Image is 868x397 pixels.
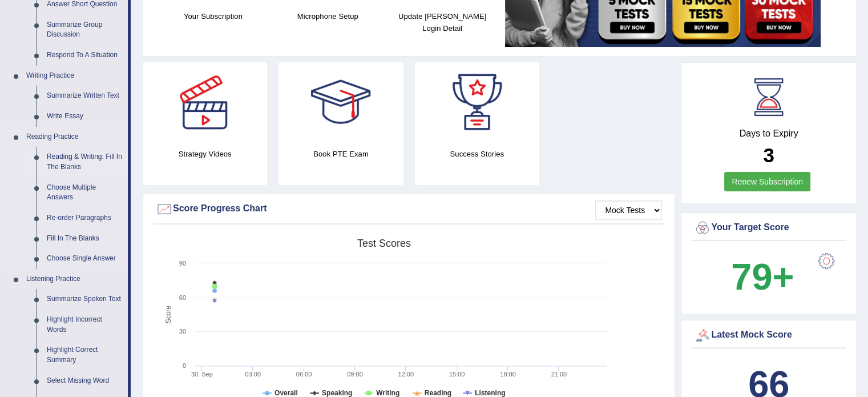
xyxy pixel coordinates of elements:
[42,147,128,177] a: Reading & Writing: Fill In The Blanks
[42,86,128,106] a: Summarize Written Text
[42,371,128,391] a: Select Missing Word
[763,144,774,166] b: 3
[449,371,465,378] text: 15:00
[551,371,567,378] text: 21:00
[278,148,403,160] h4: Book PTE Exam
[398,371,414,378] text: 12:00
[245,371,261,378] text: 03:00
[143,148,267,160] h4: Strategy Videos
[376,389,399,397] tspan: Writing
[296,371,312,378] text: 06:00
[179,260,186,267] text: 90
[42,248,128,269] a: Choose Single Answer
[274,389,298,397] tspan: Overall
[391,10,494,34] h4: Update [PERSON_NAME] Login Detail
[183,362,186,369] text: 0
[357,238,411,249] tspan: Test scores
[21,269,128,290] a: Listening Practice
[347,371,363,378] text: 09:00
[500,371,516,378] text: 18:00
[21,66,128,86] a: Writing Practice
[42,228,128,249] a: Fill In The Blanks
[42,289,128,310] a: Summarize Spoken Text
[42,208,128,228] a: Re-order Paragraphs
[694,129,843,139] h4: Days to Expiry
[162,10,265,22] h4: Your Subscription
[694,327,843,344] div: Latest Mock Score
[42,106,128,127] a: Write Essay
[731,256,794,298] b: 79+
[21,127,128,147] a: Reading Practice
[191,371,213,378] tspan: 30. Sep
[322,389,352,397] tspan: Speaking
[42,310,128,340] a: Highlight Incorrect Words
[179,328,186,335] text: 30
[42,15,128,45] a: Summarize Group Discussion
[475,389,505,397] tspan: Listening
[724,172,810,191] a: Renew Subscription
[164,306,172,324] tspan: Score
[415,148,539,160] h4: Success Stories
[42,178,128,208] a: Choose Multiple Answers
[156,200,662,218] div: Score Progress Chart
[425,389,451,397] tspan: Reading
[42,45,128,66] a: Respond To A Situation
[179,294,186,301] text: 60
[694,219,843,236] div: Your Target Score
[276,10,380,22] h4: Microphone Setup
[42,340,128,370] a: Highlight Correct Summary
